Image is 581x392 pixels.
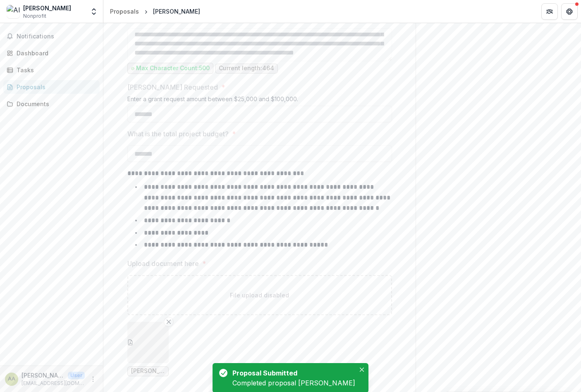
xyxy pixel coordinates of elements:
[22,380,85,387] p: [EMAIL_ADDRESS][DOMAIN_NAME]
[232,368,352,378] div: Proposal Submitted
[232,378,355,388] div: Completed proposal [PERSON_NAME]
[153,7,200,16] div: [PERSON_NAME]
[17,66,93,74] div: Tasks
[17,100,93,108] div: Documents
[107,5,142,17] a: Proposals
[357,365,367,375] button: Close
[561,3,578,20] button: Get Help
[3,97,100,111] a: Documents
[127,259,199,268] p: Upload document here
[7,5,20,18] img: Alex Aliume
[22,371,65,380] p: [PERSON_NAME]
[164,317,174,327] button: Remove File
[3,63,100,77] a: Tasks
[230,291,289,299] p: File upload disabled
[110,7,139,16] div: Proposals
[68,372,85,379] p: User
[23,4,71,12] div: [PERSON_NAME]
[23,12,46,20] span: Nonprofit
[88,3,100,20] button: Open entity switcher
[127,82,218,92] p: [PERSON_NAME] Requested
[3,46,100,60] a: Dashboard
[127,95,392,106] div: Enter a grant request amount between $25,000 and $100,000.
[107,5,203,17] nav: breadcrumb
[88,374,98,384] button: More
[8,376,15,382] div: Alex Aliume
[219,65,274,72] p: Current length: 464
[131,368,165,375] span: [PERSON_NAME] proposal.pdf
[136,65,210,72] p: Max Character Count: 500
[17,83,93,91] div: Proposals
[127,129,229,139] p: What is the total project budget?
[541,3,558,20] button: Partners
[17,33,96,40] span: Notifications
[127,322,169,376] div: Remove File[PERSON_NAME] proposal.pdf
[3,80,100,94] a: Proposals
[3,30,100,43] button: Notifications
[17,49,93,57] div: Dashboard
